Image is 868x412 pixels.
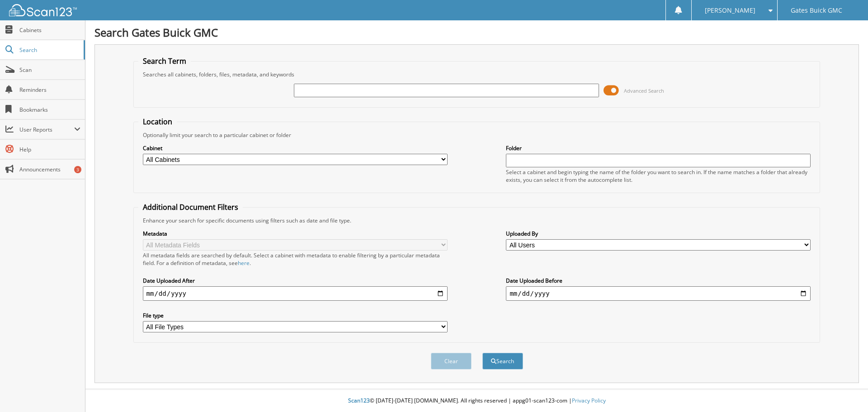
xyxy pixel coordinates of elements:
[138,117,177,127] legend: Location
[138,217,816,224] div: Enhance your search for specific documents using filters such as date and file type.
[19,46,79,54] span: Search
[791,8,842,13] span: Gates Buick GMC
[19,86,80,94] span: Reminders
[19,146,80,153] span: Help
[138,202,243,212] legend: Additional Document Filters
[19,106,80,114] span: Bookmarks
[431,353,472,369] button: Clear
[506,286,811,301] input: end
[705,8,755,13] span: [PERSON_NAME]
[624,87,664,94] span: Advanced Search
[138,71,816,78] div: Searches all cabinets, folders, files, metadata, and keywords
[238,259,250,267] a: here
[85,390,868,412] div: © [DATE]-[DATE] [DOMAIN_NAME]. All rights reserved | appg01-scan123-com |
[19,166,80,173] span: Announcements
[138,131,816,139] div: Optionally limit your search to a particular cabinet or folder
[143,144,448,152] label: Cabinet
[143,230,448,237] label: Metadata
[19,66,80,74] span: Scan
[94,25,859,40] h1: Search Gates Buick GMC
[143,251,448,267] div: All metadata fields are searched by default. Select a cabinet with metadata to enable filtering b...
[19,26,80,34] span: Cabinets
[143,312,448,319] label: File type
[506,277,811,284] label: Date Uploaded Before
[506,144,811,152] label: Folder
[482,353,523,369] button: Search
[143,286,448,301] input: start
[19,126,74,133] span: User Reports
[74,166,81,173] div: 3
[506,168,811,184] div: Select a cabinet and begin typing the name of the folder you want to search in. If the name match...
[348,397,370,404] span: Scan123
[138,56,191,66] legend: Search Term
[143,277,448,284] label: Date Uploaded After
[9,4,77,16] img: scan123-logo-white.svg
[572,397,606,404] a: Privacy Policy
[506,230,811,237] label: Uploaded By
